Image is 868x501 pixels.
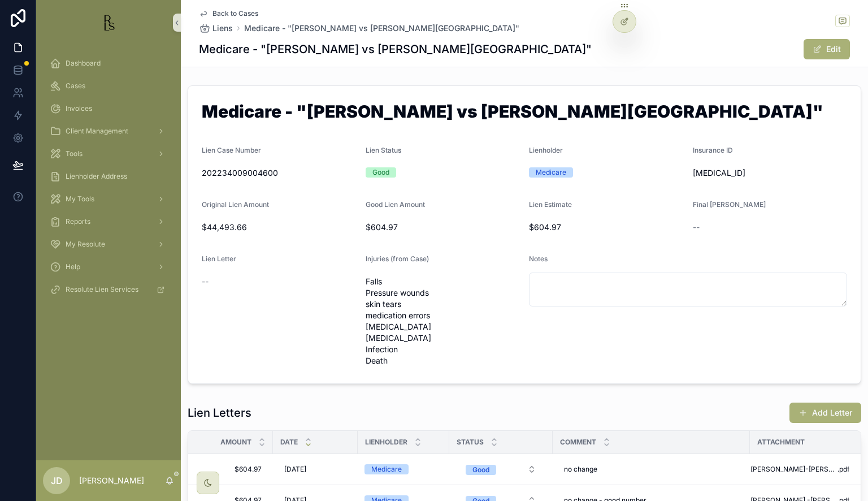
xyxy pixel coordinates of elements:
span: Good Lien Amount [366,200,425,209]
span: Help [66,262,80,271]
a: Reports [43,211,174,232]
p: [PERSON_NAME] [79,475,144,486]
span: -- [693,222,700,233]
div: scrollable content [36,45,181,314]
span: My Resolute [66,240,105,249]
a: Liens [199,23,233,34]
span: Lienholder Address [66,172,127,181]
button: Edit [804,39,850,59]
span: Tools [66,149,83,158]
span: Lienholder [529,146,563,154]
a: Dashboard [43,53,174,74]
span: $44,493.66 [202,222,357,233]
span: Lienholder [365,438,407,447]
a: Resolute Lien Services [43,279,174,300]
span: Invoices [66,104,92,113]
span: My Tools [66,195,94,204]
span: Resolute Lien Services [66,285,138,294]
span: no change [564,465,597,474]
div: Good [472,465,489,475]
div: Medicare [536,167,566,178]
a: Select Button [456,459,546,480]
a: Invoices [43,98,174,119]
h1: Medicare - "[PERSON_NAME] vs [PERSON_NAME][GEOGRAPHIC_DATA]" [202,103,847,124]
button: Add Letter [789,403,861,423]
a: [PERSON_NAME]-[PERSON_NAME].pdf [750,465,849,474]
span: Back to Cases [212,9,258,18]
span: Final [PERSON_NAME] [693,200,766,209]
iframe: Spotlight [1,54,21,75]
a: Cases [43,76,174,96]
div: Good [372,167,389,178]
span: [MEDICAL_ID] [693,167,848,179]
a: Client Management [43,121,174,141]
span: Injuries (from Case) [366,254,429,263]
span: Client Management [66,127,128,136]
h1: Medicare - "[PERSON_NAME] vs [PERSON_NAME][GEOGRAPHIC_DATA]" [199,41,592,57]
span: Original Lien Amount [202,200,269,209]
span: Status [457,438,484,447]
div: Medicare [371,464,402,474]
h1: Lien Letters [188,405,251,421]
span: Comment [560,438,596,447]
span: .pdf [837,465,849,474]
a: My Resolute [43,234,174,254]
span: [DATE] [284,465,306,474]
a: Tools [43,144,174,164]
a: [DATE] [280,460,351,478]
a: Back to Cases [199,9,258,18]
span: Lien Letter [202,254,236,263]
span: $604.97 [206,465,262,474]
a: no change [559,460,743,478]
span: -- [202,276,209,287]
span: Lien Case Number [202,146,261,154]
span: Attachment [757,438,805,447]
a: $604.97 [202,460,266,478]
span: JD [51,474,63,487]
span: Date [280,438,298,447]
span: Dashboard [66,59,101,68]
a: My Tools [43,189,174,209]
span: Liens [212,23,233,34]
img: App logo [99,14,118,32]
span: $604.97 [529,222,684,233]
button: Select Button [457,459,545,480]
a: Medicare - "[PERSON_NAME] vs [PERSON_NAME][GEOGRAPHIC_DATA]" [244,23,519,34]
span: [PERSON_NAME]-[PERSON_NAME] [750,465,837,474]
span: Lien Estimate [529,200,572,209]
span: $604.97 [366,222,520,233]
span: Lien Status [366,146,401,154]
span: Notes [529,254,548,263]
a: Lienholder Address [43,166,174,187]
span: Cases [66,81,85,90]
span: Falls Pressure wounds skin tears medication errors [MEDICAL_DATA] [MEDICAL_DATA] Infection Death [366,276,520,366]
span: Amount [220,438,251,447]
span: 202234009004600 [202,167,357,179]
a: Help [43,257,174,277]
span: Reports [66,217,90,226]
a: Medicare [364,464,442,474]
span: Insurance ID [693,146,733,154]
